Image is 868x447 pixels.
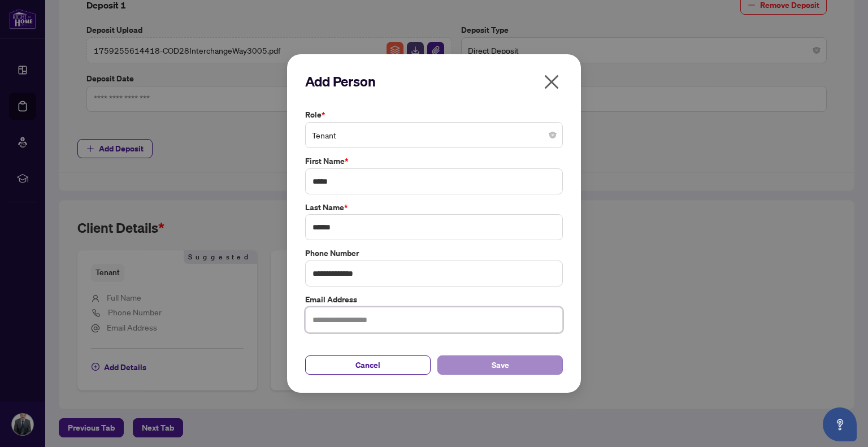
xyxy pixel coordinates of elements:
[305,247,563,259] label: Phone Number
[355,356,380,374] span: Cancel
[305,355,431,375] button: Cancel
[312,124,556,146] span: Tenant
[823,407,857,441] button: Open asap
[549,132,556,138] span: close-circle
[305,293,563,306] label: Email Address
[542,73,561,91] span: close
[305,109,563,121] label: Role
[305,201,563,214] label: Last Name
[305,72,563,90] h2: Add Person
[437,355,563,375] button: Save
[305,155,563,167] label: First Name
[492,356,509,374] span: Save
